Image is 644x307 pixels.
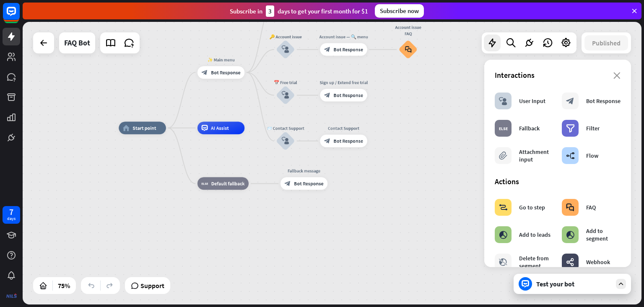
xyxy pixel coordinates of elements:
div: Bot Response [586,97,621,105]
div: Actions [495,177,621,186]
i: block_user_input [282,137,289,145]
span: Bot Response [334,92,364,98]
i: block_attachment [499,151,507,160]
i: block_fallback [499,124,508,132]
div: Sign up / Extend free trial [315,79,372,86]
div: Interactions [495,70,621,80]
span: Start point [132,125,156,131]
div: 75% [55,279,73,292]
div: Account issue — 🔍 menu [315,34,372,40]
div: 7 [9,208,13,216]
div: Subscribe now [375,4,424,18]
a: 7 days [3,206,20,224]
div: Add to leads [519,231,551,238]
div: ✨ Main menu [193,57,249,63]
i: block_bot_response [324,92,330,98]
div: Test your bot [536,280,612,288]
div: 📅 Free trial [267,79,304,86]
div: Attachment input [519,148,553,163]
div: Webhook [586,258,610,266]
div: days [7,216,16,222]
i: block_user_input [499,97,507,105]
i: block_fallback [202,180,208,187]
div: Filter [586,124,600,132]
div: FAQ [586,204,596,211]
button: Open LiveChat chat widget [7,3,32,29]
i: block_bot_response [285,180,291,187]
i: block_add_to_segment [499,230,507,239]
span: Bot Response [294,180,324,187]
div: Fallback [519,124,540,132]
i: block_user_input [282,91,289,99]
span: Bot Response [211,69,241,76]
i: home_2 [123,125,130,131]
span: Default fallback [211,180,245,187]
div: Contact Support [315,125,372,132]
div: Delete from segment [519,254,553,270]
div: Flow [586,152,598,159]
div: Fallback message [276,168,332,174]
i: filter [566,124,575,132]
i: block_delete_from_segment [499,258,507,266]
span: Bot Response [334,46,364,53]
button: Published [584,35,628,50]
i: block_bot_response [324,46,330,53]
span: Bot Response [334,138,364,144]
div: FAQ Bot [64,32,90,53]
div: Go to step [519,204,545,211]
i: close [613,72,621,79]
i: block_goto [499,203,508,212]
div: User Input [519,97,545,105]
div: 🔑 Account issue [267,34,304,40]
div: Add to segment [586,227,621,242]
i: block_bot_response [202,69,208,76]
div: 📨 Contact Support [267,125,304,132]
div: Subscribe in days to get your first month for $1 [230,5,368,17]
div: 3 [266,5,274,17]
i: block_faq [566,203,574,212]
i: block_bot_response [324,138,330,144]
span: AI Assist [211,125,229,131]
i: block_bot_response [566,97,574,105]
i: builder_tree [566,151,575,160]
div: Account issue FAQ [394,24,423,37]
i: block_faq [405,46,411,53]
i: block_add_to_segment [566,230,574,239]
i: webhooks [566,258,574,266]
span: Support [140,279,164,292]
i: block_user_input [282,46,289,53]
